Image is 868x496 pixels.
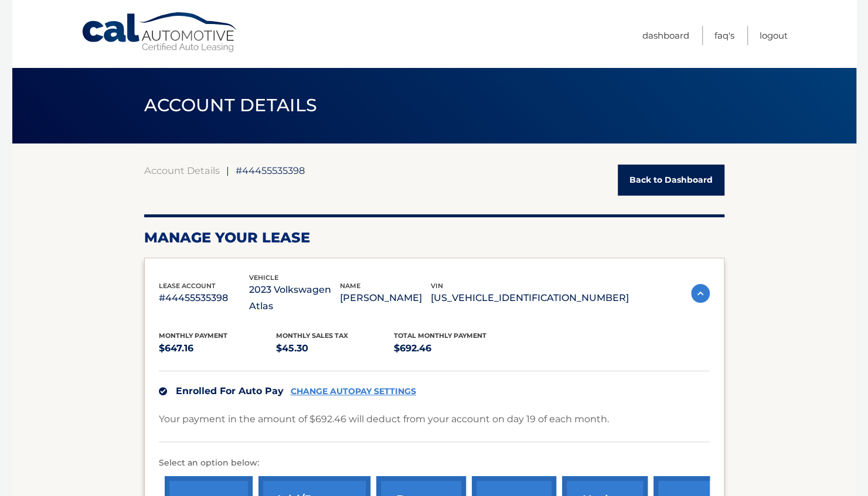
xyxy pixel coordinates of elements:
[714,26,734,45] a: FAQ's
[431,282,443,290] span: vin
[340,290,431,306] p: [PERSON_NAME]
[340,282,360,290] span: name
[291,386,416,396] a: CHANGE AUTOPAY SETTINGS
[642,26,689,45] a: Dashboard
[431,290,629,306] p: [US_VEHICLE_IDENTIFICATION_NUMBER]
[249,282,340,314] p: 2023 Volkswagen Atlas
[81,12,239,53] a: Cal Automotive
[159,387,167,395] img: check.svg
[691,284,710,303] img: accordion-active.svg
[159,290,250,306] p: #44455535398
[159,340,277,357] p: $647.16
[226,165,229,176] span: |
[760,26,788,45] a: Logout
[276,340,394,357] p: $45.30
[144,94,318,116] span: ACCOUNT DETAILS
[276,331,348,340] span: Monthly sales Tax
[249,273,278,282] span: vehicle
[144,165,220,176] a: Account Details
[236,165,305,176] span: #44455535398
[144,229,724,247] h2: Manage Your Lease
[394,340,512,357] p: $692.46
[159,331,227,340] span: Monthly Payment
[394,331,486,340] span: Total Monthly Payment
[176,385,284,396] span: Enrolled For Auto Pay
[159,282,216,290] span: lease account
[159,411,609,427] p: Your payment in the amount of $692.46 will deduct from your account on day 19 of each month.
[618,165,724,196] a: Back to Dashboard
[159,456,710,470] p: Select an option below:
